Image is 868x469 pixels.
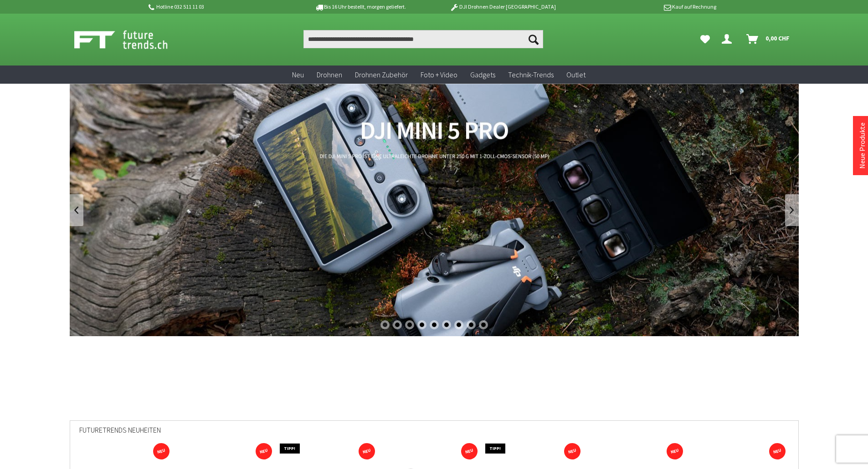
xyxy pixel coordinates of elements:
a: Neue Produkte [858,122,867,169]
a: DJI Mini 5 Pro [70,84,799,336]
span: Gadgets [470,70,495,79]
p: Hotline 032 511 11 03 [147,1,289,12]
span: Technik-Trends [508,70,554,79]
div: 1 [380,320,390,329]
p: DJI Drohnen Dealer [GEOGRAPHIC_DATA] [431,1,574,12]
button: Suchen [524,30,543,48]
span: Drohnen Zubehör [355,70,408,79]
div: 2 [393,320,402,329]
div: 9 [479,320,488,329]
div: 4 [417,320,426,329]
a: Warenkorb [743,30,794,48]
a: Outlet [560,66,592,84]
div: 7 [454,320,463,329]
div: Futuretrends Neuheiten [79,421,789,446]
span: Outlet [566,70,586,79]
p: Bis 16 Uhr bestellt, morgen geliefert. [289,1,431,12]
a: Dein Konto [718,30,739,48]
span: Drohnen [317,70,342,79]
span: Neu [292,70,304,79]
div: 3 [405,320,414,329]
span: Foto + Video [421,70,457,79]
a: Neu [286,66,310,84]
a: Drohnen [310,66,349,84]
input: Produkt, Marke, Kategorie, EAN, Artikelnummer… [303,30,543,48]
a: Technik-Trends [502,66,560,84]
div: 5 [430,320,439,329]
a: Drohnen Zubehör [349,66,414,84]
div: 6 [442,320,451,329]
a: Meine Favoriten [696,30,714,48]
a: Foto + Video [414,66,464,84]
a: Gadgets [464,66,502,84]
span: 0,00 CHF [765,31,790,45]
div: 8 [467,320,476,329]
img: Shop Futuretrends - zur Startseite wechseln [74,28,188,51]
p: Kauf auf Rechnung [574,1,716,12]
